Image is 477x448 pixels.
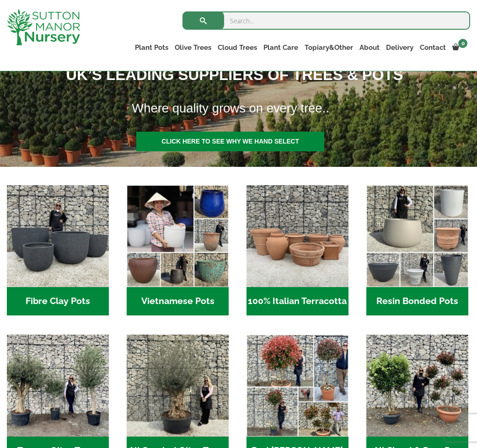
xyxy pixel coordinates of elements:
a: About [356,41,383,54]
h2: Resin Bonded Pots [366,287,468,315]
img: logo [7,9,80,45]
a: Cloud Trees [214,41,260,54]
img: Home - 7716AD77 15EA 4607 B135 B37375859F10 [7,335,109,437]
a: Plant Pots [132,41,172,54]
img: Home - 67232D1B A461 444F B0F6 BDEDC2C7E10B 1 105 c [366,185,468,287]
img: Home - 1B137C32 8D99 4B1A AA2F 25D5E514E47D 1 105 c [247,185,348,287]
a: Visit product category 100% Italian Terracotta [247,185,348,315]
a: Topiary&Other [301,41,356,54]
input: Search... [182,11,470,30]
img: Home - 5833C5B7 31D0 4C3A 8E42 DB494A1738DB [127,335,229,437]
a: Visit product category Fibre Clay Pots [7,185,109,315]
a: 0 [449,41,470,54]
a: Visit product category Vietnamese Pots [127,185,229,315]
span: 0 [458,39,467,48]
img: Home - 8194B7A3 2818 4562 B9DD 4EBD5DC21C71 1 105 c 1 [7,185,109,287]
a: Olive Trees [172,41,214,54]
img: Home - 6E921A5B 9E2F 4B13 AB99 4EF601C89C59 1 105 c [127,185,229,287]
a: Plant Care [260,41,301,54]
a: Delivery [383,41,417,54]
h2: Fibre Clay Pots [7,287,109,315]
a: Contact [417,41,449,54]
img: Home - A124EB98 0980 45A7 B835 C04B779F7765 [366,335,468,437]
h2: 100% Italian Terracotta [247,287,348,315]
a: Visit product category Resin Bonded Pots [366,185,468,315]
h2: Vietnamese Pots [127,287,229,315]
img: Home - F5A23A45 75B5 4929 8FB2 454246946332 [247,335,348,437]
